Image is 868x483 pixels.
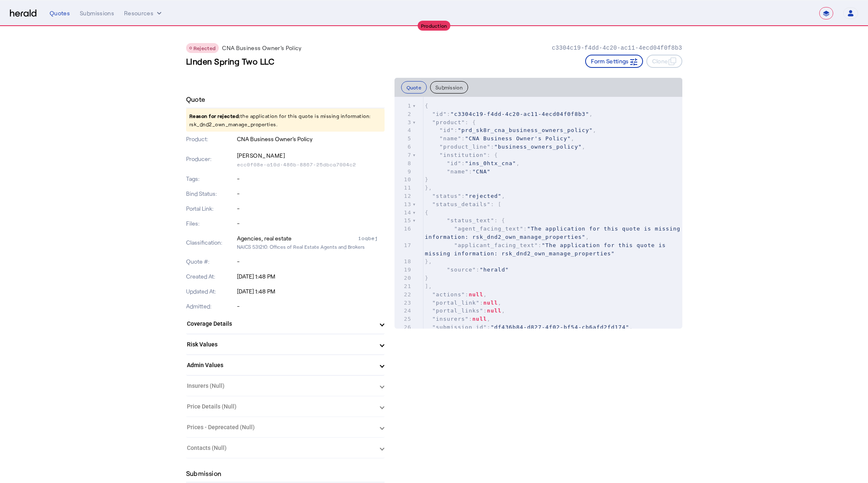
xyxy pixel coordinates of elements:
[469,291,483,298] span: null
[440,135,461,142] span: "name"
[425,283,433,289] span: ],
[490,324,629,330] span: "df436b84-d827-4f02-bf54-cb6afd2fd174"
[358,234,385,243] div: ioqbej
[395,168,413,176] div: 9
[425,291,487,298] span: : ,
[186,355,385,375] mat-expansion-panel-header: Admin Values
[425,324,633,330] span: : ,
[237,287,385,296] p: [DATE] 1:48 PM
[425,242,670,257] span: "The application for this quote is missing information: rsk_dnd2_own_manage_properties"
[237,257,385,266] p: -
[395,291,413,299] div: 22
[432,111,447,117] span: "id"
[10,10,36,17] img: Herald Logo
[425,300,502,306] span: : ,
[425,201,502,207] span: : [
[186,204,235,213] p: Portal Link:
[425,144,586,150] span: : ,
[395,225,413,233] div: 16
[194,45,216,51] span: Rejected
[480,267,509,273] span: "herald"
[124,9,163,17] button: Resources dropdown menu
[447,267,476,273] span: "source"
[494,144,582,150] span: "business_owners_policy"
[430,81,468,94] button: Submission
[425,185,433,191] span: },
[440,127,454,133] span: "id"
[187,340,374,349] mat-panel-title: Risk Values
[425,226,684,240] span: "The application for this quote is missing information: rsk_dnd2_own_manage_properties"
[237,219,385,228] p: -
[189,113,240,119] span: Reason for rejected:
[425,267,509,273] span: :
[237,302,385,310] p: -
[237,150,385,161] p: [PERSON_NAME]
[425,308,505,314] span: : ,
[395,216,413,225] div: 15
[450,111,589,117] span: "c3304c19-f4dd-4c20-ac11-4ecd04f0f8b3"
[472,316,487,322] span: null
[425,275,429,281] span: }
[395,126,413,135] div: 4
[432,193,461,199] span: "status"
[237,190,385,198] p: -
[395,257,413,266] div: 18
[447,217,494,223] span: "status_text"
[186,287,235,296] p: Updated At:
[187,320,374,328] mat-panel-title: Coverage Details
[237,272,385,281] p: [DATE] 1:48 PM
[454,226,524,232] span: "agent_facing_text"
[186,469,222,478] h4: Submission
[395,184,413,192] div: 11
[395,241,413,250] div: 17
[237,243,385,251] p: NAICS 531210: Offices of Real Estate Agents and Brokers
[395,299,413,307] div: 23
[395,151,413,159] div: 7
[395,274,413,282] div: 20
[425,119,476,125] span: : {
[552,44,682,52] p: c3304c19-f4dd-4c20-ac11-4ecd04f0f8b3
[454,242,538,248] span: "applicant_facing_text"
[432,291,465,298] span: "actions"
[395,159,413,168] div: 8
[465,193,502,199] span: "rejected"
[222,44,301,52] p: CNA Business Owner's Policy
[186,334,385,354] mat-expansion-panel-header: Risk Values
[395,135,413,143] div: 5
[237,161,385,168] p: ecc0f08e-a10d-486b-8867-25dbca7004c2
[80,9,114,17] div: Submissions
[395,143,413,151] div: 6
[395,102,413,110] div: 1
[425,226,684,240] span: : ,
[395,110,413,118] div: 2
[432,316,469,322] span: "insurers"
[418,21,451,31] div: Production
[186,108,385,132] p: the application for this quote is missing information: rsk_dnd2_own_manage_properties.
[395,192,413,200] div: 12
[186,155,235,163] p: Producer:
[186,55,275,67] h3: LInden Spring Two LLC
[425,193,505,199] span: : ,
[465,160,516,166] span: "ins_0htx_cna"
[186,94,206,104] h4: Quote
[425,168,491,175] span: :
[458,127,593,133] span: "prd_sk8r_cna_business_owners_policy"
[432,324,487,330] span: "submission_id"
[395,282,413,291] div: 21
[186,314,385,334] mat-expansion-panel-header: Coverage Details
[401,81,427,94] button: Quote
[237,175,385,183] p: -
[472,168,490,175] span: "CNA"
[186,238,235,247] p: Classification:
[465,135,571,142] span: "CNA Business Owner's Policy"
[395,175,413,184] div: 10
[425,258,433,264] span: },
[425,127,597,133] span: : ,
[50,9,70,17] div: Quotes
[395,307,413,315] div: 24
[646,55,682,68] button: Clone
[186,175,235,183] p: Tags:
[186,302,235,310] p: Admitted:
[432,119,465,125] span: "product"
[237,204,385,213] p: -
